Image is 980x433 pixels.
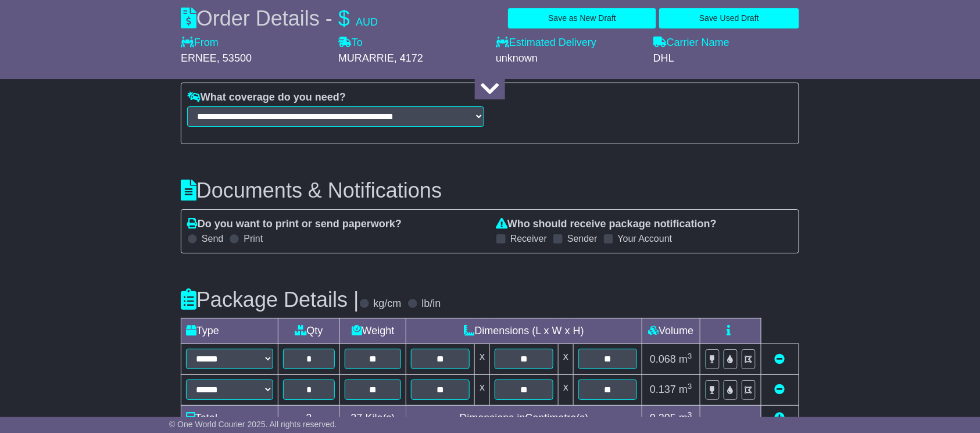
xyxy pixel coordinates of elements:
[775,412,785,424] a: Add new item
[356,16,378,28] span: AUD
[351,412,363,424] span: 27
[181,319,278,344] td: Type
[406,319,642,344] td: Dimensions (L x W x H)
[559,344,574,375] td: x
[244,233,263,244] label: Print
[688,410,692,419] sup: 3
[496,218,717,231] label: Who should receive package notification?
[567,233,598,244] label: Sender
[775,384,785,395] a: Remove this item
[181,405,278,431] td: Total
[679,384,692,395] span: m
[653,37,729,49] label: Carrier Name
[181,6,378,31] div: Order Details -
[217,52,252,64] span: , 53500
[510,233,547,244] label: Receiver
[618,233,673,244] label: Your Account
[339,405,406,431] td: Kilo(s)
[559,374,574,405] td: x
[688,352,692,360] sup: 3
[653,52,799,65] div: DHL
[181,52,217,64] span: ERNEE
[688,382,692,391] sup: 3
[659,8,799,28] button: Save Used Draft
[394,52,423,64] span: , 4172
[338,52,394,64] span: MURARRIE
[422,298,441,310] label: lb/in
[475,374,490,405] td: x
[187,218,402,231] label: Do you want to print or send paperwork?
[650,353,676,365] span: 0.068
[642,319,700,344] td: Volume
[650,384,676,395] span: 0.137
[181,37,219,49] label: From
[278,405,340,431] td: 2
[169,420,337,429] span: © One World Courier 2025. All rights reserved.
[338,37,363,49] label: To
[339,319,406,344] td: Weight
[181,288,359,312] h3: Package Details |
[187,91,346,104] label: What coverage do you need?
[650,412,676,424] span: 0.205
[406,405,642,431] td: Dimensions in Centimetre(s)
[202,233,223,244] label: Send
[278,319,340,344] td: Qty
[496,37,642,49] label: Estimated Delivery
[679,412,692,424] span: m
[338,6,350,30] span: $
[496,52,642,65] div: unknown
[508,8,656,28] button: Save as New Draft
[181,179,799,202] h3: Documents & Notifications
[475,344,490,375] td: x
[374,298,402,310] label: kg/cm
[679,353,692,365] span: m
[775,353,785,365] a: Remove this item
